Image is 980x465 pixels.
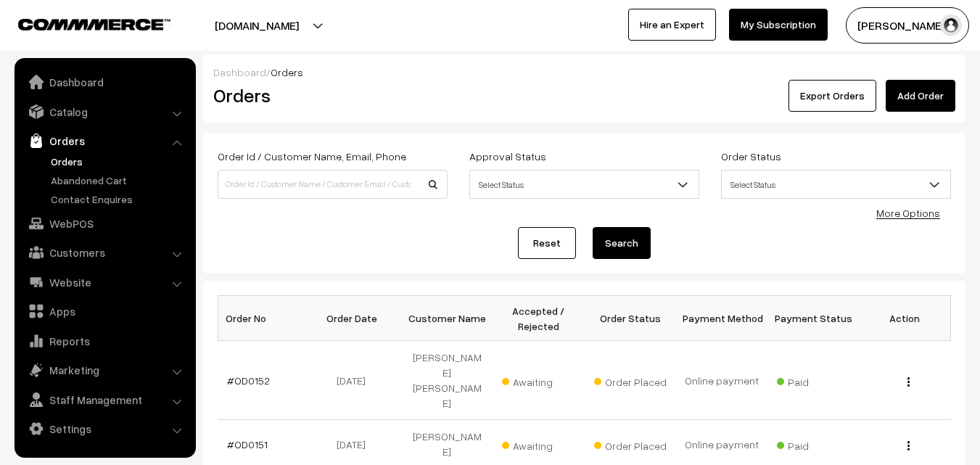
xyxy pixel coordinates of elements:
button: Export Orders [788,80,876,112]
span: Select Status [721,170,951,199]
div: / [213,65,955,80]
span: Orders [271,66,303,78]
a: Add Order [886,80,955,112]
th: Order No [218,296,310,341]
input: Order Id / Customer Name / Customer Email / Customer Phone [218,170,448,199]
img: Menu [907,377,910,387]
a: #OD0152 [227,374,270,387]
button: Search [593,227,651,259]
a: My Subscription [729,9,828,41]
span: Order Placed [594,435,667,453]
button: [PERSON_NAME] [846,7,969,44]
span: Paid [777,371,849,390]
button: [DOMAIN_NAME] [164,7,350,44]
span: Paid [777,435,849,453]
a: Customers [18,239,191,266]
a: Hire an Expert [628,9,716,41]
th: Action [859,296,950,341]
label: Order Id / Customer Name, Email, Phone [218,149,406,164]
a: Staff Management [18,387,191,413]
a: Settings [18,416,191,442]
a: Reset [518,227,576,259]
th: Payment Method [676,296,767,341]
th: Order Date [310,296,401,341]
th: Accepted / Rejected [493,296,584,341]
span: Order Placed [594,371,667,390]
label: Approval Status [469,149,546,164]
img: Menu [907,441,910,450]
a: Orders [47,154,191,169]
span: Select Status [722,172,950,197]
a: Dashboard [18,69,191,95]
a: #OD0151 [227,438,268,450]
th: Order Status [585,296,676,341]
h2: Orders [213,84,446,107]
a: Orders [18,128,191,154]
span: Awaiting [502,435,575,453]
label: Order Status [721,149,781,164]
span: Select Status [469,170,699,199]
span: Select Status [470,172,699,197]
a: COMMMERCE [18,15,145,32]
img: COMMMERCE [18,19,170,30]
a: Website [18,269,191,295]
a: Catalog [18,99,191,125]
td: [DATE] [310,341,401,420]
img: user [940,15,962,36]
a: More Options [876,207,940,219]
a: Contact Enquires [47,192,191,207]
a: WebPOS [18,210,191,236]
td: Online payment [676,341,767,420]
a: Reports [18,328,191,354]
a: Abandoned Cart [47,173,191,188]
th: Payment Status [767,296,859,341]
th: Customer Name [401,296,493,341]
a: Apps [18,298,191,324]
a: Marketing [18,357,191,383]
span: Awaiting [502,371,575,390]
td: [PERSON_NAME] [PERSON_NAME] [401,341,493,420]
a: Dashboard [213,66,266,78]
